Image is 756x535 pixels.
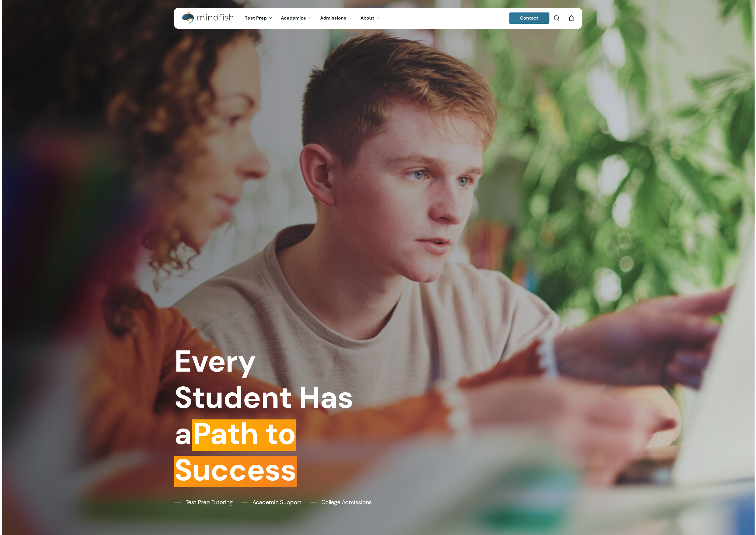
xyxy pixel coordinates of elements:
a: About [356,16,384,21]
a: Test Prep Tutoring [174,498,233,506]
span: About [360,15,374,21]
span: Test Prep [245,15,267,21]
span: Academics [281,15,306,21]
a: College Admissions [310,498,372,506]
span: Test Prep Tutoring [186,498,233,506]
h1: Every Student Has a [174,343,374,488]
span: Contact [520,15,539,21]
a: Test Prep [241,16,277,21]
a: Admissions [316,16,356,21]
span: Academic Support [252,498,301,506]
nav: Main Menu [241,8,384,29]
span: College Admissions [321,498,372,506]
em: Path to Success [174,414,297,490]
a: Academic Support [241,498,301,506]
span: Admissions [320,15,346,21]
header: Main Menu [174,8,582,29]
a: Contact [509,12,550,24]
a: Academics [277,16,316,21]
